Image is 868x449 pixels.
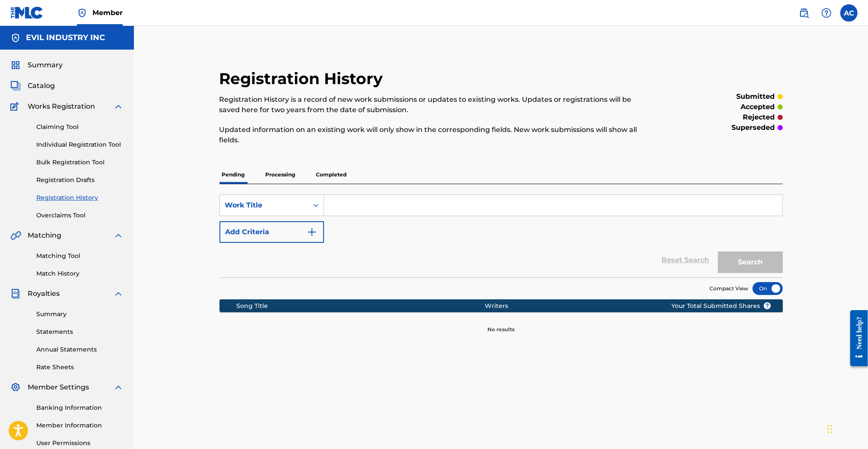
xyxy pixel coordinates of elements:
a: Statements [36,327,124,336]
a: Rate Sheets [36,363,124,372]
a: SummarySummary [10,60,63,70]
div: Writers [485,301,699,311]
img: MLC Logo [10,6,44,19]
a: Individual Registration Tool [36,140,124,149]
img: search [799,8,809,18]
a: Bulk Registration Tool [36,158,124,167]
div: Help [818,4,835,22]
p: No results [487,315,515,333]
p: Updated information on an existing work will only show in the corresponding fields. New work subm... [219,125,653,145]
span: ? [764,302,771,309]
img: Matching [10,230,21,241]
iframe: Chat Widget [825,408,868,449]
p: accepted [741,102,775,112]
h2: Registration History [219,69,388,88]
span: Catalog [28,81,55,91]
a: Summary [36,310,124,319]
a: Member Information [36,421,124,430]
h5: EVIL INDUSTRY INC [26,33,105,43]
a: Banking Information [36,403,124,412]
span: Member Settings [28,382,89,392]
p: Pending [219,166,248,184]
img: help [821,8,832,18]
div: Work Title [225,200,303,210]
a: Registration History [36,193,124,202]
p: superseded [732,122,775,133]
a: Annual Statements [36,345,124,354]
button: Add Criteria [219,221,324,243]
div: Drag [827,416,833,442]
span: Your Total Submitted Shares [671,301,771,311]
p: Processing [263,166,298,184]
span: Royalties [28,289,60,299]
iframe: Resource Center [844,303,868,373]
img: expand [113,230,124,241]
img: Works Registration [10,101,22,112]
span: Member [92,8,123,18]
div: User Menu [840,4,858,22]
p: Registration History is a record of new work submissions or updates to existing works. Updates or... [219,94,653,115]
span: Summary [28,60,63,70]
span: Compact View [710,285,749,292]
img: Accounts [10,33,21,43]
span: Works Registration [28,101,95,112]
img: expand [113,101,124,112]
img: Royalties [10,289,21,299]
img: expand [113,382,124,392]
p: Completed [314,166,350,184]
a: Public Search [795,4,813,22]
a: Match History [36,269,124,278]
p: rejected [743,112,775,122]
a: Overclaims Tool [36,211,124,220]
img: 9d2ae6d4665cec9f34b9.svg [307,227,317,237]
a: User Permissions [36,439,124,448]
a: Registration Drafts [36,176,124,185]
a: Matching Tool [36,251,124,261]
form: Search Form [219,195,783,277]
a: CatalogCatalog [10,81,55,91]
img: Top Rightsholder [77,8,87,18]
span: Matching [28,230,61,241]
p: submitted [737,91,775,102]
img: expand [113,289,124,299]
a: Claiming Tool [36,122,124,132]
img: Summary [10,60,21,70]
div: Song Title [236,301,485,311]
img: Member Settings [10,382,21,392]
img: Catalog [10,81,21,91]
